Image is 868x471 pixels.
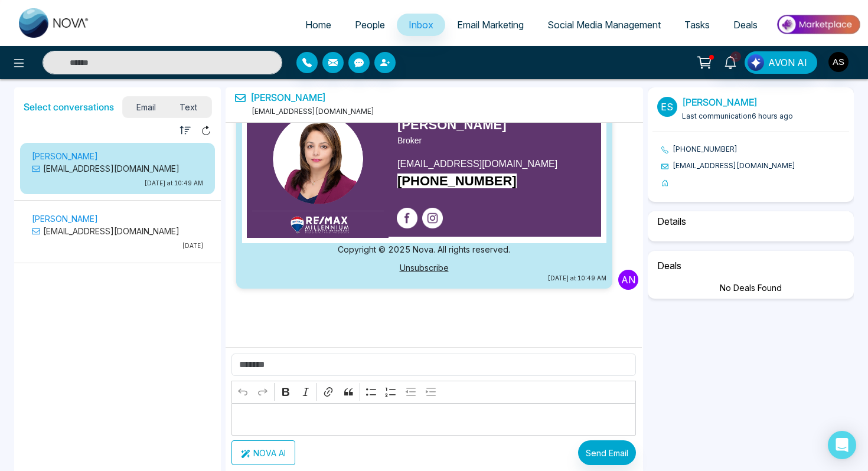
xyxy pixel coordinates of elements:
span: Last communication 6 hours ago [682,112,793,120]
button: NOVA AI [231,440,295,465]
p: Es [657,97,677,117]
div: Editor toolbar [231,381,637,404]
p: An [618,270,638,290]
span: Deals [733,19,758,31]
span: Inbox [409,19,433,31]
a: Social Media Management [536,14,673,36]
p: [EMAIL_ADDRESS][DOMAIN_NAME] [32,162,203,175]
span: AVON AI [768,55,807,70]
a: [PERSON_NAME] [682,96,758,108]
div: Editor editing area: main [231,403,637,436]
img: Market-place.gif [775,11,861,38]
img: Lead Flow [748,54,764,71]
span: [EMAIL_ADDRESS][DOMAIN_NAME] [249,107,374,116]
img: User Avatar [828,52,849,72]
span: Email Marketing [457,19,524,31]
p: [EMAIL_ADDRESS][DOMAIN_NAME] [32,225,203,237]
a: Deals [722,14,769,36]
a: Email Marketing [445,14,536,36]
h5: Select conversations [24,102,114,113]
a: Tasks [673,14,722,36]
p: [PERSON_NAME] [32,212,203,225]
span: Tasks [684,19,710,31]
div: Open Intercom Messenger [828,431,856,459]
h6: Details [652,211,850,232]
a: People [343,14,397,36]
span: Email [125,99,168,115]
span: Home [305,19,331,31]
small: [DATE] at 10:49 AM [242,274,606,283]
div: No Deals Found [652,282,850,294]
img: Nova CRM Logo [19,8,90,38]
span: Text [168,99,209,115]
p: [DATE] at 10:49 AM [32,179,203,188]
span: 1 [730,51,741,62]
li: [EMAIL_ADDRESS][DOMAIN_NAME] [661,161,850,171]
h6: Deals [652,256,850,276]
a: Home [293,14,343,36]
button: AVON AI [745,51,817,74]
a: [PERSON_NAME] [250,92,326,103]
li: [PHONE_NUMBER] [661,144,850,155]
span: Social Media Management [547,19,661,31]
a: 1 [716,51,745,72]
button: Send Email [578,440,636,465]
a: Inbox [397,14,445,36]
p: [DATE] [32,241,203,250]
span: People [355,19,385,31]
p: [PERSON_NAME] [32,150,203,162]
